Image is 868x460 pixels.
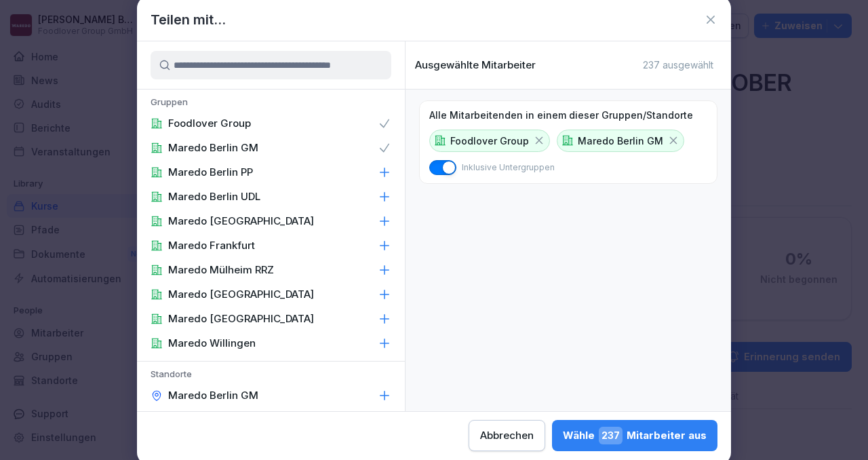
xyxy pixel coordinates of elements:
[151,9,226,30] h1: Teilen mit...
[480,428,534,443] div: Abbrechen
[563,427,707,444] div: Wähle Mitarbeiter aus
[599,427,623,444] span: 237
[137,96,405,111] p: Gruppen
[415,59,536,71] p: Ausgewählte Mitarbeiter
[462,161,555,174] p: Inklusive Untergruppen
[469,420,545,451] button: Abbrechen
[168,166,253,179] p: Maredo Berlin PP
[168,190,260,204] p: Maredo Berlin UDL
[168,337,256,350] p: Maredo Willingen
[168,389,258,402] p: Maredo Berlin GM
[168,141,258,155] p: Maredo Berlin GM
[578,134,663,148] p: Maredo Berlin GM
[552,420,717,451] button: Wähle237Mitarbeiter aus
[168,117,251,130] p: Foodlover Group
[168,263,274,277] p: Maredo Mülheim RRZ
[137,368,405,383] p: Standorte
[450,134,529,148] p: Foodlover Group
[643,59,713,71] p: 237 ausgewählt
[168,312,314,326] p: Maredo [GEOGRAPHIC_DATA]
[429,109,693,121] p: Alle Mitarbeitenden in einem dieser Gruppen/Standorte
[168,239,255,252] p: Maredo Frankfurt
[168,288,314,301] p: Maredo [GEOGRAPHIC_DATA]
[168,214,314,228] p: Maredo [GEOGRAPHIC_DATA]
